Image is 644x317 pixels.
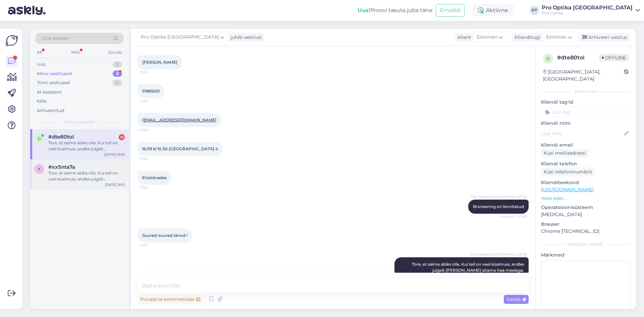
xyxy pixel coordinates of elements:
div: Privaatne kommentaar [138,295,203,304]
span: Minu vestlused [64,119,95,125]
div: 10 [119,134,125,140]
span: Ettetänades [142,175,167,180]
span: Pro Optika [GEOGRAPHIC_DATA] [471,252,527,257]
span: Nähtud ✓ 17:06 [500,214,527,219]
div: [DATE] 16:51 [105,182,125,187]
span: Estonian [477,34,497,41]
input: Lisa nimi [541,130,623,137]
span: 17:05 [140,70,165,75]
button: Emailid [436,4,465,17]
span: Suured-suured tänud ! [142,233,187,238]
span: 51985051 [142,89,160,94]
span: #xx5nta7a [48,164,75,170]
div: Aktiivne [473,4,514,16]
span: d [38,136,41,141]
input: Lisa tag [541,107,631,117]
p: Operatsioonisüsteem [541,204,631,211]
a: [URL][DOMAIN_NAME] [541,187,594,193]
p: [MEDICAL_DATA] [541,211,631,218]
div: Kõik [37,98,47,105]
div: PT [530,6,539,15]
a: [EMAIL_ADDRESS][DOMAIN_NAME] [142,117,216,122]
span: #dte80tol [48,134,74,140]
span: [PERSON_NAME] [142,60,177,65]
div: 2 [113,70,122,77]
div: Arhiveeritud [37,107,64,114]
span: 17:06 [140,185,165,190]
div: Arhiveeri vestlus [578,33,630,42]
div: Pro Optika [542,10,633,16]
p: Kliendi tag'id [541,99,631,106]
span: 17:05 [140,127,165,133]
div: [DATE] 16:59 [104,152,125,157]
div: # dte80tol [557,54,599,62]
div: AI Assistent [37,89,62,96]
span: 16.09 kl 10.30-[GEOGRAPHIC_DATA] 4 [142,146,218,151]
div: Socials [107,48,123,57]
span: d [546,56,550,61]
div: All [36,48,43,57]
span: Pro Optika [GEOGRAPHIC_DATA] [471,194,527,199]
div: Küsi meiliaadressi [541,149,589,158]
div: Pro Optika [GEOGRAPHIC_DATA] [542,5,633,10]
div: [PERSON_NAME] [541,242,631,248]
div: Klienditugi [512,34,540,41]
span: 17:06 [140,156,165,161]
span: Offline [599,54,629,61]
span: x [38,166,41,171]
img: Askly Logo [5,34,18,47]
span: Otsi kliente [42,35,68,42]
p: Kliendi telefon [541,160,631,167]
p: Chrome [TECHNICAL_ID] [541,228,631,235]
span: 17:07 [140,243,165,248]
div: Tore, et saime abiks olla. Kui teil on veel küsimusi, andke julgelt [PERSON_NAME] aitame hea meel... [48,140,125,152]
b: Uus! [358,7,370,13]
div: Web [69,48,81,57]
div: Proovi tasuta juba täna: [358,6,433,14]
p: Vaata edasi ... [541,195,631,201]
div: 0 [112,61,122,68]
div: Tiimi vestlused [37,80,70,86]
div: Klient [455,34,471,41]
div: Minu vestlused [37,70,72,77]
div: 0 [112,80,122,86]
p: Kliendi email [541,142,631,149]
a: Pro Optika [GEOGRAPHIC_DATA]Pro Optika [542,5,640,16]
div: Küsi telefoninumbrit [541,167,595,176]
span: Pro Optika [GEOGRAPHIC_DATA] [141,34,219,41]
span: Saada [506,296,526,302]
p: Klienditeekond [541,179,631,186]
p: Märkmed [541,252,631,259]
p: Kliendi nimi [541,120,631,127]
span: Tore, et saime abiks olla. Kui teil on veel küsimusi, andke julgelt [PERSON_NAME] aitame hea meel... [412,262,525,273]
span: Broneering on kinnitatud [473,204,524,209]
div: Tore, et saime abiks olla. Kui teil on veel küsimusi, andke julgelt [PERSON_NAME] aitame hea meel... [48,170,125,182]
div: juhib vestlust [228,34,262,41]
div: Uus [37,61,45,68]
div: Kliendi info [541,89,631,95]
div: [GEOGRAPHIC_DATA], [GEOGRAPHIC_DATA] [543,68,624,83]
p: Brauser [541,221,631,228]
span: Estonian [546,34,567,41]
span: 17:05 [140,99,165,104]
